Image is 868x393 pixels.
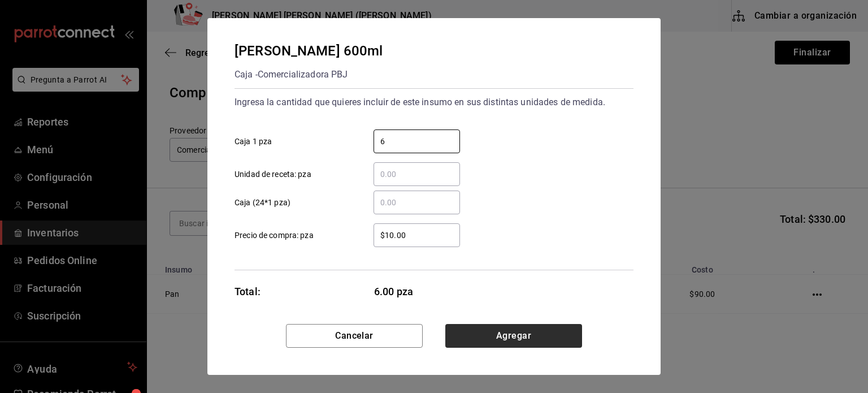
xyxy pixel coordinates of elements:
[374,135,460,148] input: Caja 1 pza
[374,284,461,299] span: 6.00 pza
[235,66,383,84] div: Caja - Comercializadora PBJ
[235,284,261,299] div: Total:
[374,167,460,181] input: Unidad de receta: pza
[235,41,383,61] div: [PERSON_NAME] 600ml
[374,196,460,209] input: Caja (24*1 pza)
[286,324,423,348] button: Cancelar
[235,169,311,180] span: Unidad de receta: pza
[235,136,272,148] span: Caja 1 pza
[235,230,314,241] span: Precio de compra: pza
[235,93,633,111] div: Ingresa la cantidad que quieres incluir de este insumo en sus distintas unidades de medida.
[445,324,582,348] button: Agregar
[374,228,460,242] input: Precio de compra: pza
[235,197,290,209] span: Caja (24*1 pza)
